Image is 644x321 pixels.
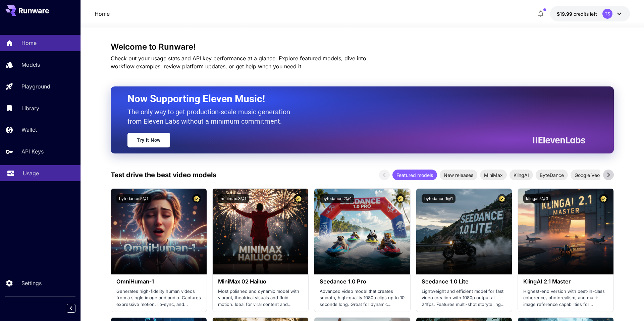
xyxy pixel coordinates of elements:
a: Home [95,10,110,18]
img: alt [416,189,512,274]
button: Certified Model – Vetted for best performance and includes a commercial license. [294,194,303,203]
div: Collapse sidebar [72,302,80,314]
div: New releases [440,170,477,180]
p: Usage [23,169,39,177]
div: MiniMax [480,170,507,180]
nav: breadcrumb [95,10,110,18]
h3: Seedance 1.0 Pro [320,278,405,285]
h3: Welcome to Runware! [111,42,614,52]
span: Check out your usage stats and API key performance at a glance. Explore featured models, dive int... [111,55,366,70]
p: Lightweight and efficient model for fast video creation with 1080p output at 24fps. Features mult... [422,288,506,308]
button: bytedance:5@1 [116,194,151,203]
div: Featured models [392,170,437,180]
p: Library [21,104,39,112]
div: KlingAI [509,170,533,180]
a: Try It Now [127,133,170,147]
div: Google Veo [571,170,604,180]
span: ByteDance [536,172,568,179]
p: API Keys [21,147,44,155]
span: New releases [440,172,477,179]
button: Certified Model – Vetted for best performance and includes a commercial license. [396,194,405,203]
span: Featured models [392,172,437,179]
h3: KlingAI 2.1 Master [523,278,608,285]
div: TS [602,9,612,19]
button: $19.993TS [550,6,630,21]
button: Certified Model – Vetted for best performance and includes a commercial license. [192,194,201,203]
img: alt [213,189,308,274]
span: credits left [574,11,597,17]
button: Certified Model – Vetted for best performance and includes a commercial license. [497,194,506,203]
div: ByteDance [536,170,568,180]
p: Most polished and dynamic model with vibrant, theatrical visuals and fluid motion. Ideal for vira... [218,288,303,308]
span: $19.99 [557,11,574,17]
button: klingai:5@3 [523,194,551,203]
button: Certified Model – Vetted for best performance and includes a commercial license. [599,194,608,203]
span: MiniMax [480,172,507,179]
button: minimax:3@1 [218,194,249,203]
img: alt [518,189,613,274]
span: KlingAI [509,172,533,179]
span: Google Veo [571,172,604,179]
p: Models [21,61,40,69]
button: Collapse sidebar [67,304,75,313]
p: Test drive the best video models [111,170,216,180]
button: bytedance:2@1 [320,194,354,203]
h2: Now Supporting Eleven Music! [127,92,580,105]
button: bytedance:1@1 [422,194,455,203]
p: Wallet [21,126,37,134]
div: $19.993 [557,10,597,17]
p: Generates high-fidelity human videos from a single image and audio. Captures expressive motion, l... [116,288,201,308]
img: alt [314,189,410,274]
h3: Seedance 1.0 Lite [422,278,506,285]
h3: MiniMax 02 Hailuo [218,278,303,285]
h3: OmniHuman‑1 [116,278,201,285]
p: Home [21,39,37,47]
p: Playground [21,82,50,90]
p: Settings [21,279,42,287]
p: The only way to get production-scale music generation from Eleven Labs without a minimum commitment. [127,107,295,126]
p: Advanced video model that creates smooth, high-quality 1080p clips up to 10 seconds long. Great f... [320,288,405,308]
p: Highest-end version with best-in-class coherence, photorealism, and multi-image reference capabil... [523,288,608,308]
img: alt [111,189,207,274]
